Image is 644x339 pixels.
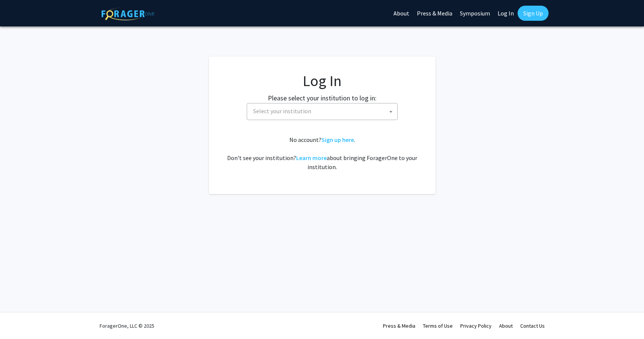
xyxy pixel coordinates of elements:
[383,322,415,329] a: Press & Media
[423,322,453,329] a: Terms of Use
[224,135,420,171] div: No account? . Don't see your institution? about bringing ForagerOne to your institution.
[460,322,492,329] a: Privacy Policy
[499,322,513,329] a: About
[253,107,311,115] span: Select your institution
[247,103,398,120] span: Select your institution
[224,72,420,90] h1: Log In
[250,103,397,119] span: Select your institution
[321,136,354,143] a: Sign up here
[101,7,154,20] img: ForagerOne Logo
[520,322,545,329] a: Contact Us
[518,6,549,21] a: Sign Up
[268,93,377,103] label: Please select your institution to log in:
[296,154,327,162] a: Learn more about bringing ForagerOne to your institution
[100,313,154,339] div: ForagerOne, LLC © 2025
